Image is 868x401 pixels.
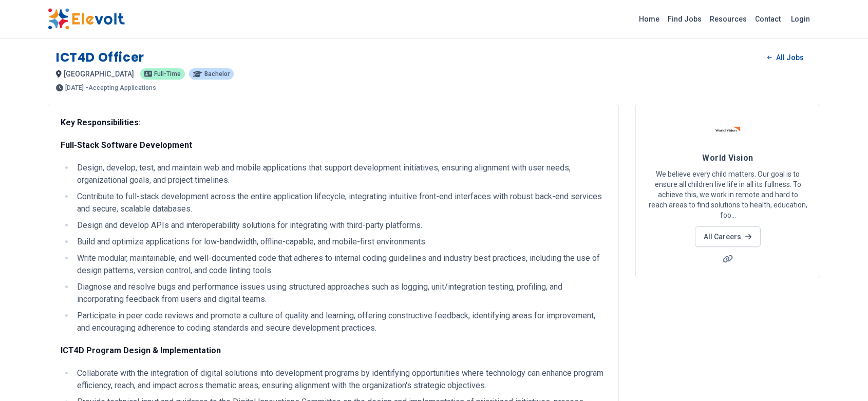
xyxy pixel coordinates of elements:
[706,11,751,27] a: Resources
[751,11,785,27] a: Contact
[664,11,706,27] a: Find Jobs
[635,11,664,27] a: Home
[56,49,144,66] h1: ICT4D Officer
[74,219,606,232] li: Design and develop APIs and interoperability solutions for integrating with third-party platforms.
[61,118,141,127] strong: Key Responsibilities:
[74,310,606,334] li: Participate in peer code reviews and promote a culture of quality and learning, offering construc...
[702,153,753,163] span: World Vision
[65,85,84,91] span: [DATE]
[74,236,606,248] li: Build and optimize applications for low-bandwidth, offline-capable, and mobile-first environments.
[74,252,606,277] li: Write modular, maintainable, and well-documented code that adheres to internal coding guidelines ...
[648,169,807,220] p: We believe every child matters. Our goal is to ensure all children live life in all its fullness....
[61,140,192,150] strong: Full-Stack Software Development
[74,162,606,186] li: Design, develop, test, and maintain web and mobile applications that support development initiati...
[86,85,156,91] p: - Accepting Applications
[48,8,125,30] img: Elevolt
[74,190,606,215] li: Contribute to full-stack development across the entire application lifecycle, integrating intuiti...
[74,281,606,305] li: Diagnose and resolve bugs and performance issues using structured approaches such as logging, uni...
[154,71,181,77] span: Full-time
[61,346,221,355] strong: ICT4D Program Design & Implementation
[759,50,812,65] a: All Jobs
[74,367,606,392] li: Collaborate with the integration of digital solutions into development programs by identifying op...
[785,9,816,29] a: Login
[695,226,760,247] a: All Careers
[64,70,134,78] span: [GEOGRAPHIC_DATA]
[715,117,741,142] img: World Vision
[204,71,230,77] span: Bachelor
